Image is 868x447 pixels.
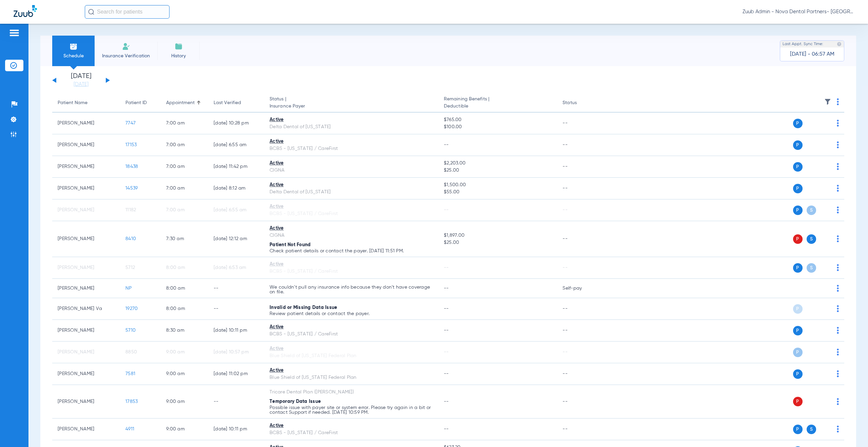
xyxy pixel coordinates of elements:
td: 9:00 AM [161,363,208,385]
img: group-dot-blue.svg [837,285,839,292]
img: group-dot-blue.svg [837,141,839,148]
td: 7:00 AM [161,199,208,221]
td: 8:00 AM [161,257,208,279]
span: 5712 [125,265,135,270]
span: P [793,119,803,128]
p: Possible issue with payer site or system error. Please try again in a bit or contact Support if n... [270,405,433,415]
img: x.svg [822,349,828,355]
td: -- [557,221,603,257]
td: [DATE] 11:42 PM [208,156,264,178]
span: S [807,425,816,434]
td: -- [208,279,264,298]
th: Remaining Benefits | [438,94,557,113]
td: 8:00 AM [161,298,208,320]
td: 8:00 AM [161,279,208,298]
div: Patient Name [58,99,115,106]
td: 9:00 AM [161,385,208,419]
td: [DATE] 11:02 PM [208,363,264,385]
img: x.svg [822,207,828,213]
span: [DATE] - 06:57 AM [790,51,834,58]
td: -- [557,342,603,363]
img: group-dot-blue.svg [837,120,839,127]
span: P [793,425,803,434]
img: Search Icon [88,9,94,15]
div: Patient Name [58,99,87,106]
img: group-dot-blue.svg [837,235,839,242]
td: 8:30 AM [161,320,208,342]
span: $25.00 [444,239,552,246]
div: Active [270,116,433,123]
td: [PERSON_NAME] [52,156,120,178]
td: [DATE] 10:28 PM [208,113,264,134]
img: Manual Insurance Verification [122,42,130,51]
td: [PERSON_NAME] [52,178,120,199]
td: [PERSON_NAME] [52,342,120,363]
span: P [793,304,803,314]
img: group-dot-blue.svg [837,185,839,192]
span: P [793,397,803,406]
td: -- [208,298,264,320]
img: x.svg [822,163,828,170]
td: [PERSON_NAME] Va [52,298,120,320]
a: [DATE] [61,81,101,88]
img: x.svg [822,141,828,148]
div: Blue Shield of [US_STATE] Federal Plan [270,374,433,381]
span: Deductible [444,103,552,110]
div: BCBS - [US_STATE] / CareFirst [270,145,433,152]
div: BCBS - [US_STATE] / CareFirst [270,429,433,436]
span: S [807,234,816,244]
td: [DATE] 10:11 PM [208,320,264,342]
td: -- [557,134,603,156]
span: Insurance Verification [100,53,152,59]
div: CIGNA [270,167,433,174]
img: group-dot-blue.svg [837,163,839,170]
div: Active [270,324,433,331]
img: group-dot-blue.svg [837,264,839,271]
img: hamburger-icon [9,29,20,37]
img: History [175,42,183,51]
span: -- [444,306,449,311]
span: $55.00 [444,189,552,196]
img: group-dot-blue.svg [837,398,839,405]
span: -- [444,371,449,376]
td: [DATE] 10:57 PM [208,342,264,363]
td: -- [557,363,603,385]
span: $2,203.00 [444,160,552,167]
span: P [793,369,803,379]
span: Last Appt. Sync Time: [783,41,823,47]
span: 17153 [125,142,137,147]
img: group-dot-blue.svg [837,370,839,377]
span: NP [125,286,132,291]
td: 7:30 AM [161,221,208,257]
div: Delta Dental of [US_STATE] [270,189,433,196]
span: P [793,184,803,193]
img: x.svg [822,327,828,334]
img: Zuub Logo [14,5,37,17]
span: -- [444,286,449,291]
span: -- [444,265,449,270]
td: [PERSON_NAME] [52,279,120,298]
div: Active [270,345,433,352]
td: [PERSON_NAME] [52,419,120,440]
span: $1,897.00 [444,232,552,239]
div: Patient ID [125,99,147,106]
img: x.svg [822,398,828,405]
span: 14539 [125,186,138,191]
td: [PERSON_NAME] [52,385,120,419]
div: Patient ID [125,99,155,106]
td: -- [557,257,603,279]
img: last sync help info [837,42,842,46]
div: Active [270,203,433,210]
th: Status [557,94,603,113]
td: 9:00 AM [161,342,208,363]
img: x.svg [822,185,828,192]
span: 8410 [125,236,136,241]
span: 19270 [125,306,138,311]
div: Appointment [166,99,203,106]
span: P [793,348,803,357]
div: Tricare Dental Plan ([PERSON_NAME]) [270,389,433,396]
img: group-dot-blue.svg [837,98,839,105]
div: Active [270,181,433,189]
td: [PERSON_NAME] [52,134,120,156]
td: 7:00 AM [161,156,208,178]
